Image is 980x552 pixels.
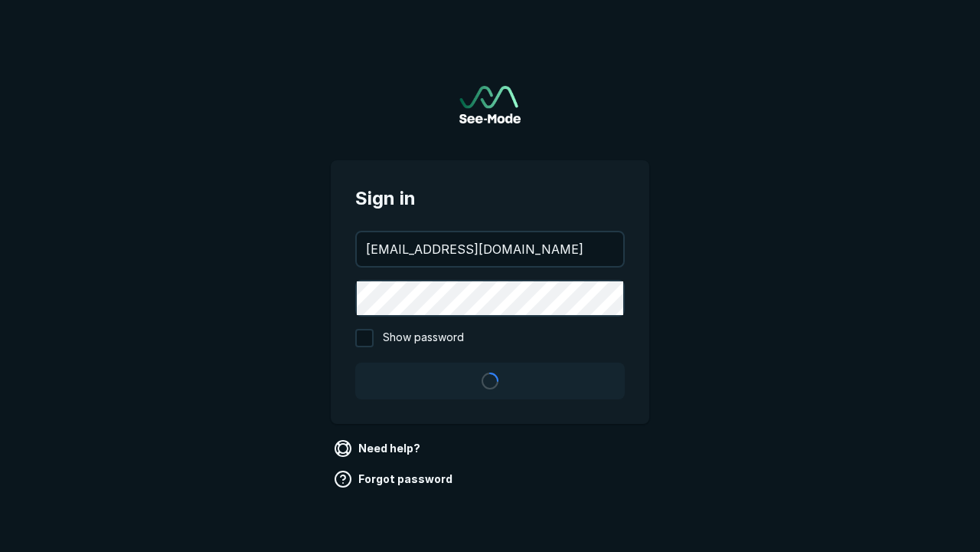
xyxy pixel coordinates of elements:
img: See-Mode Logo [459,86,521,123]
a: Go to sign in [459,86,521,123]
span: Sign in [355,185,625,212]
a: Forgot password [331,467,459,491]
input: your@email.com [357,232,623,266]
span: Show password [383,329,464,347]
a: Need help? [331,436,426,461]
